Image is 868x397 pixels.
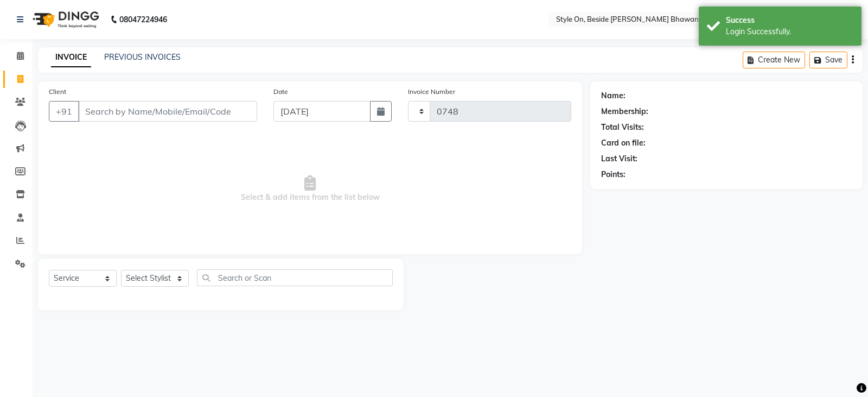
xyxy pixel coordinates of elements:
[743,52,805,68] button: Create New
[601,122,644,133] div: Total Visits:
[726,15,853,26] div: Success
[273,87,288,97] label: Date
[51,48,91,67] a: INVOICE
[104,52,181,62] a: PREVIOUS INVOICES
[726,26,853,37] div: Login Successfully.
[408,87,455,97] label: Invoice Number
[78,101,257,122] input: Search by Name/Mobile/Email/Code
[119,4,167,35] b: 08047224946
[197,269,393,286] input: Search or Scan
[601,153,637,165] div: Last Visit:
[28,4,102,35] img: logo
[601,169,626,180] div: Points:
[49,135,571,243] span: Select & add items from the list below
[49,87,66,97] label: Client
[601,106,648,117] div: Membership:
[809,52,847,68] button: Save
[601,137,646,149] div: Card on file:
[49,101,79,122] button: +91
[601,90,626,102] div: Name:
